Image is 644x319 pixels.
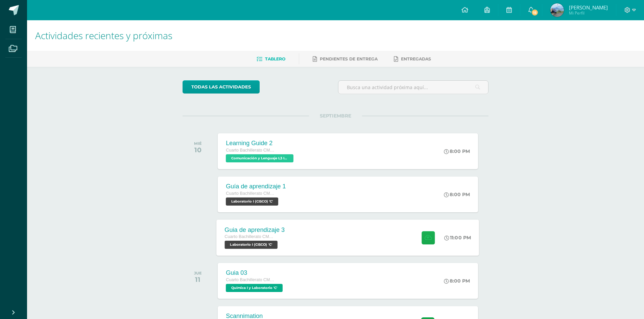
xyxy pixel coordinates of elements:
span: Entregadas [401,56,431,61]
div: JUE [194,271,202,275]
span: 15 [531,9,539,16]
span: Comunicación y Lenguaje L3 Inglés 'C' [226,154,293,162]
a: todas las Actividades [183,80,260,94]
span: Tablero [265,56,285,61]
span: Laboratorio I (CISCO) 'C' [225,241,278,249]
a: Tablero [257,54,285,64]
div: Guia 03 [226,269,284,276]
div: Learning Guide 2 [226,140,295,147]
div: 8:00 PM [444,191,470,197]
div: MIÉ [194,141,202,146]
div: 8:00 PM [444,278,470,284]
span: [PERSON_NAME] [569,4,608,11]
span: SEPTIEMBRE [309,113,362,119]
div: Guía de aprendizaje 1 [226,183,286,190]
div: 11:00 PM [445,235,471,241]
span: Actividades recientes y próximas [35,29,172,42]
span: Cuarto Bachillerato CMP Bachillerato en CCLL con Orientación en Computación [226,191,277,196]
img: 0eef23a956353e1fe7036aeb13b3dcf5.png [550,3,564,17]
div: 10 [194,146,202,154]
span: Mi Perfil [569,10,608,16]
span: Química I y Laboratorio 'C' [226,284,283,292]
div: 8:00 PM [444,148,470,154]
span: Pendientes de entrega [320,56,378,61]
a: Entregadas [394,54,431,64]
a: Pendientes de entrega [313,54,378,64]
input: Busca una actividad próxima aquí... [338,81,488,94]
span: Cuarto Bachillerato CMP Bachillerato en CCLL con Orientación en Computación [226,148,277,153]
span: Laboratorio I (CISCO) 'C' [226,197,278,206]
span: Cuarto Bachillerato CMP Bachillerato en CCLL con Orientación en Computación [225,234,276,239]
span: Cuarto Bachillerato CMP Bachillerato en CCLL con Orientación en Computación [226,277,277,282]
div: Guia de aprendizaje 3 [225,226,285,233]
div: 11 [194,275,202,284]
